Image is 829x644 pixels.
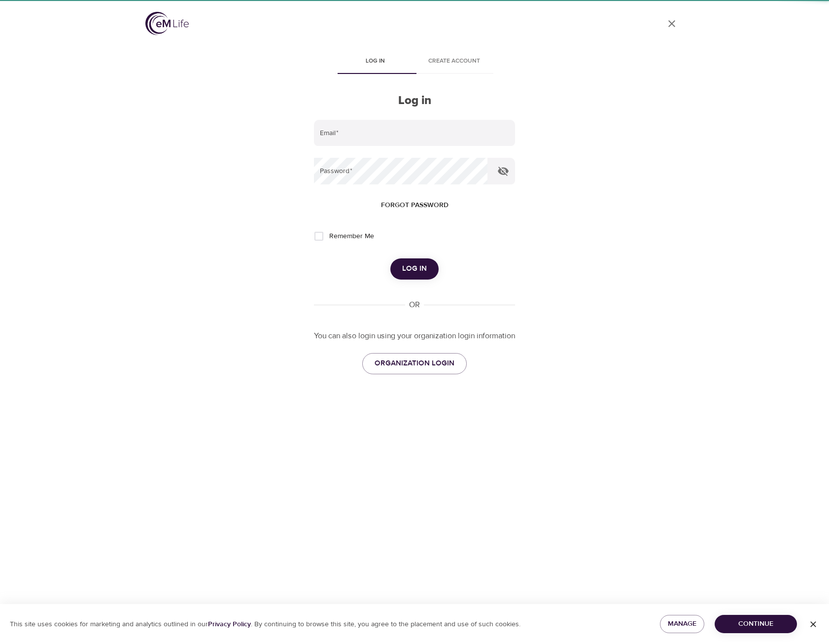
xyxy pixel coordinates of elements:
[342,56,409,67] span: Log in
[420,56,487,67] span: Create account
[329,231,374,242] span: Remember Me
[405,299,424,311] div: OR
[381,199,449,212] span: Forgot password
[145,12,189,35] img: logo
[377,196,452,215] button: Forgot password
[660,12,684,36] a: close
[362,353,467,374] a: ORGANIZATION LOGIN
[314,50,515,74] div: disabled tabs example
[390,258,439,279] button: Log in
[314,94,515,108] h2: Log in
[668,618,696,630] span: Manage
[715,615,797,633] button: Continue
[375,357,454,370] span: ORGANIZATION LOGIN
[660,615,704,633] button: Manage
[208,620,251,629] a: Privacy Policy
[314,330,515,342] p: You can also login using your organization login information
[402,262,427,275] span: Log in
[723,618,789,630] span: Continue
